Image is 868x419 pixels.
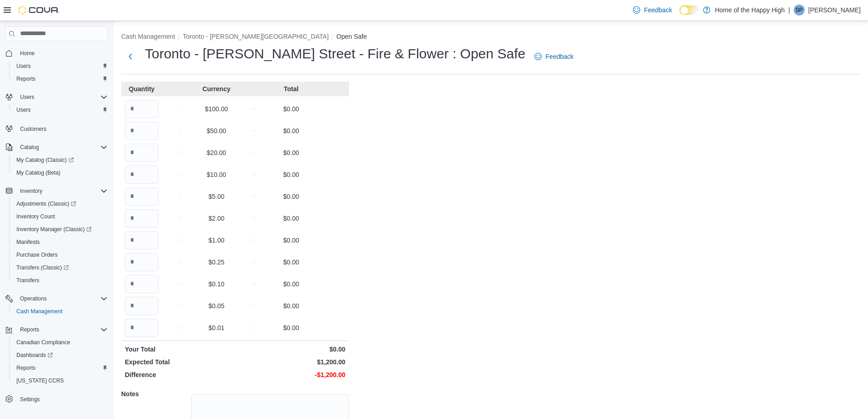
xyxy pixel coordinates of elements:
[788,5,790,16] p: |
[9,362,111,374] button: Reports
[9,197,111,210] a: Adjustments (Classic)
[9,223,111,236] a: Inventory Manager (Classic)
[20,50,35,57] span: Home
[9,154,111,166] a: My Catalog (Classic)
[9,236,111,248] button: Manifests
[13,211,59,222] a: Inventory Count
[16,393,108,405] span: Settings
[13,224,108,235] span: Inventory Manager (Classic)
[13,104,108,115] span: Users
[2,141,111,154] button: Catalog
[13,375,67,386] a: [US_STATE] CCRS
[16,156,74,164] span: My Catalog (Classic)
[9,210,111,223] button: Inventory Count
[16,48,38,59] a: Home
[16,62,31,70] span: Users
[16,251,58,259] span: Purchase Orders
[20,93,34,101] span: Users
[9,349,111,362] a: Dashboards
[20,295,47,302] span: Operations
[16,324,108,335] span: Reports
[808,5,861,16] p: [PERSON_NAME]
[13,249,108,260] span: Purchase Orders
[16,226,92,233] span: Inventory Manager (Classic)
[16,308,62,315] span: Cash Management
[13,350,108,361] span: Dashboards
[13,262,72,273] a: Transfers (Classic)
[13,61,34,72] a: Users
[16,124,50,134] a: Customers
[13,306,108,317] span: Cash Management
[13,167,64,178] a: My Catalog (Beta)
[13,362,39,373] a: Reports
[13,350,56,361] a: Dashboards
[16,186,108,197] span: Inventory
[16,238,40,246] span: Manifests
[13,167,108,178] span: My Catalog (Beta)
[629,1,675,19] a: Feedback
[13,73,39,84] a: Reports
[16,352,53,359] span: Dashboards
[20,396,40,403] span: Settings
[13,275,43,286] a: Transfers
[20,187,42,195] span: Inventory
[16,123,108,134] span: Customers
[16,213,55,220] span: Inventory Count
[796,5,803,16] span: SP
[13,155,108,166] span: My Catalog (Classic)
[16,293,108,304] span: Operations
[13,237,43,248] a: Manifests
[9,305,111,318] button: Cash Management
[16,75,36,83] span: Reports
[13,375,108,386] span: Washington CCRS
[2,91,111,103] button: Users
[16,92,108,103] span: Users
[13,224,95,235] a: Inventory Manager (Classic)
[16,364,36,372] span: Reports
[16,277,39,284] span: Transfers
[16,264,69,271] span: Transfers (Classic)
[16,142,108,153] span: Catalog
[13,73,108,84] span: Reports
[9,103,111,116] button: Users
[2,292,111,305] button: Operations
[679,5,699,15] input: Dark Mode
[794,5,805,16] div: Steven Pike
[13,249,62,260] a: Purchase Orders
[16,47,108,59] span: Home
[16,142,42,153] button: Catalog
[13,198,108,209] span: Adjustments (Classic)
[9,166,111,179] button: My Catalog (Beta)
[13,61,108,72] span: Users
[16,186,46,197] button: Inventory
[18,5,59,15] img: Cova
[9,248,111,261] button: Purchase Orders
[2,47,111,60] button: Home
[16,106,31,114] span: Users
[9,374,111,387] button: [US_STATE] CCRS
[13,337,74,348] a: Canadian Compliance
[13,337,108,348] span: Canadian Compliance
[16,169,61,176] span: My Catalog (Beta)
[13,362,108,373] span: Reports
[20,125,46,133] span: Customers
[20,326,39,333] span: Reports
[13,198,80,209] a: Adjustments (Classic)
[16,377,64,384] span: [US_STATE] CCRS
[644,5,672,15] span: Feedback
[20,144,39,151] span: Catalog
[9,336,111,349] button: Canadian Compliance
[13,262,108,273] span: Transfers (Classic)
[13,306,66,317] a: Cash Management
[715,5,785,16] p: Home of the Happy High
[9,60,111,72] button: Users
[9,72,111,85] button: Reports
[13,155,77,166] a: My Catalog (Classic)
[16,92,38,103] button: Users
[16,293,51,304] button: Operations
[2,122,111,135] button: Customers
[13,104,34,115] a: Users
[2,323,111,336] button: Reports
[13,237,108,248] span: Manifests
[13,211,108,222] span: Inventory Count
